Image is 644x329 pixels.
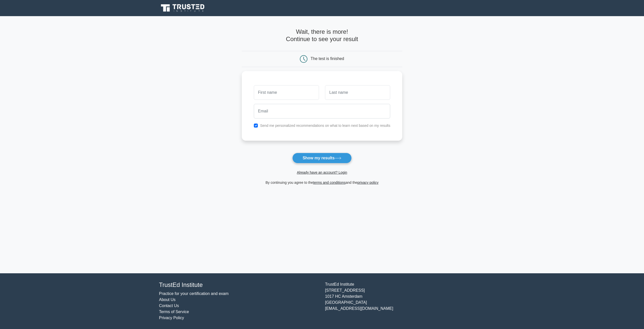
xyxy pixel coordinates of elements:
[311,56,344,61] div: The test is finished
[159,281,319,289] h4: TrustEd Institute
[297,170,347,174] a: Already have an account? Login
[325,85,390,100] input: Last name
[159,316,184,320] a: Privacy Policy
[313,181,346,185] a: terms and conditions
[242,28,403,43] h4: Wait, there is more! Continue to see your result
[239,180,406,186] div: By continuing you agree to the and the
[292,153,352,163] button: Show my results
[322,281,488,321] div: TrustEd Institute [STREET_ADDRESS] 1017 HC Amsterdam [GEOGRAPHIC_DATA] [EMAIL_ADDRESS][DOMAIN_NAME]
[159,310,189,314] a: Terms of Service
[159,291,229,296] a: Practice for your certification and exam
[159,297,176,302] a: About Us
[260,124,390,128] label: Send me personalized recommendations on what to learn next based on my results
[254,85,319,100] input: First name
[357,181,379,185] a: privacy policy
[254,104,390,118] input: Email
[159,304,179,308] a: Contact Us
